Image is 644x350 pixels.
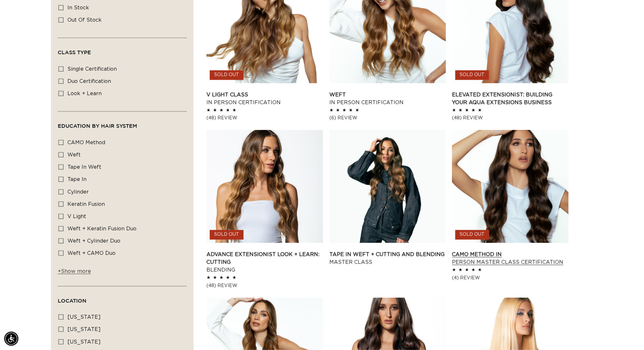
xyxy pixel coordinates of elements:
[58,269,61,274] span: +
[58,123,137,129] span: Education By Hair system
[67,327,101,332] span: [US_STATE]
[58,38,187,61] summary: Class Type (0 selected)
[67,66,117,72] span: single certification
[67,91,102,96] span: look + learn
[67,152,81,157] span: Weft
[329,91,446,106] a: Weft In Person Certification
[67,226,136,231] span: Weft + Keratin Fusion Duo
[67,238,120,244] span: Weft + Cylinder Duo
[4,332,18,346] div: Accessibility Menu
[67,251,116,256] span: Weft + CAMO Duo
[452,251,569,266] a: CAMO Method In Person Master Class Certification
[58,49,91,55] span: Class Type
[329,251,446,266] a: Tape In Weft + Cutting and Blending Master Class
[67,140,105,145] span: CAMO Method
[67,79,111,84] span: duo certification
[67,189,89,195] span: Cylinder
[67,339,101,345] span: [US_STATE]
[67,315,101,320] span: [US_STATE]
[67,165,101,170] span: Tape In Weft
[206,91,323,106] a: V Light Class In Person Certification
[58,286,187,310] summary: Location (0 selected)
[58,269,91,274] span: Show more
[58,298,86,304] span: Location
[452,91,569,106] a: Elevated Extensionist: Building Your AQUA Extensions Business
[67,5,89,10] span: In stock
[58,112,187,135] summary: Education By Hair system (0 selected)
[67,202,105,207] span: Keratin Fusion
[67,17,102,23] span: Out of stock
[206,251,323,274] a: Advance Extensionist Look + Learn: Cutting Blending
[67,177,86,182] span: Tape In
[58,268,93,278] button: Show more
[67,214,86,219] span: V Light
